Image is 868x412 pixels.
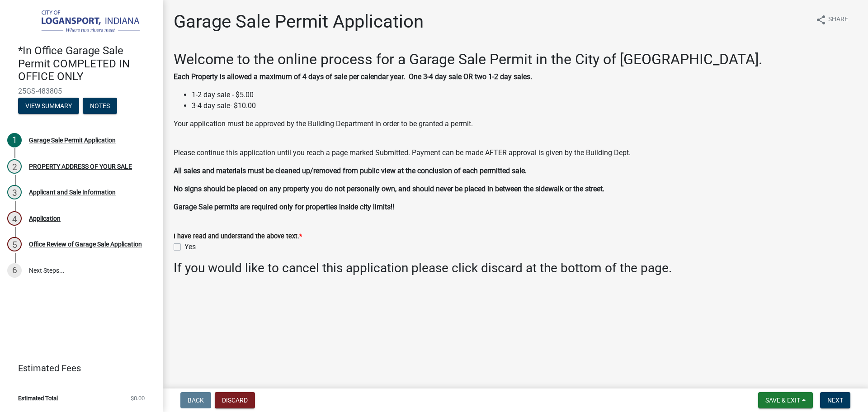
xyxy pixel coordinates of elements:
[7,263,22,278] div: 6
[174,118,857,140] p: Your application must be approved by the Building Department in order to be granted a permit.
[29,241,142,247] div: Office Review of Garage Sale Application
[7,359,148,377] a: Estimated Fees
[828,14,848,25] span: Share
[18,103,79,110] wm-modal-confirm: Summary
[7,133,22,147] div: 1
[83,98,117,114] button: Notes
[18,395,58,401] span: Estimated Total
[174,260,857,276] h3: If you would like to cancel this application please click discard at the bottom of the page.
[188,397,204,404] span: Back
[18,9,148,35] img: City of Logansport, Indiana
[131,395,145,401] span: $0.00
[18,87,145,95] span: 25GS-483805
[180,392,211,408] button: Back
[174,147,857,158] p: Please continue this application until you reach a page marked Submitted. Payment can be made AFT...
[192,90,857,100] li: 1-2 day sale - $5.00
[215,392,255,408] button: Discard
[808,11,855,28] button: shareShare
[758,392,813,408] button: Save & Exit
[827,397,843,404] span: Next
[7,237,22,251] div: 5
[174,185,604,193] strong: No signs should be placed on any property you do not personally own, and should never be placed i...
[29,215,61,222] div: Application
[765,397,800,404] span: Save & Exit
[820,392,850,408] button: Next
[192,100,857,111] li: 3-4 day sale- $10.00
[174,51,857,68] h2: Welcome to the online process for a Garage Sale Permit in the City of [GEOGRAPHIC_DATA].
[29,189,116,195] div: Applicant and Sale Information
[174,233,302,240] label: I have read and understand the above text.
[29,163,132,170] div: PROPERTY ADDRESS OF YOUR SALE
[83,103,117,110] wm-modal-confirm: Notes
[18,98,79,114] button: View Summary
[174,166,527,175] strong: All sales and materials must be cleaned up/removed from public view at the conclusion of each per...
[174,72,532,81] strong: Each Property is allowed a maximum of 4 days of sale per calendar year. One 3-4 day sale OR two 1...
[7,159,22,174] div: 2
[174,203,394,211] strong: Garage Sale permits are required only for properties inside city limits!!
[18,44,156,83] h4: *In Office Garage Sale Permit COMPLETED IN OFFICE ONLY
[174,11,424,33] h1: Garage Sale Permit Application
[184,242,196,252] label: Yes
[7,185,22,199] div: 3
[29,137,116,143] div: Garage Sale Permit Application
[816,14,826,25] i: share
[7,211,22,226] div: 4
